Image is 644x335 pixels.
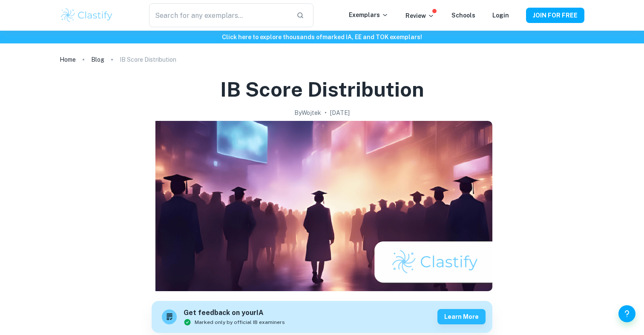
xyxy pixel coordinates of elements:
[152,301,492,333] a: Get feedback on yourIAMarked only by official IB examinersLearn more
[618,305,635,322] button: Help and Feedback
[60,7,114,24] img: Clastify logo
[152,121,492,291] img: IB Score Distribution cover image
[325,108,327,117] p: •
[91,54,104,66] a: Blog
[2,32,642,42] h6: Click here to explore thousands of marked IA, EE and TOK exemplars !
[294,108,321,117] h2: By Wojtek
[405,11,434,20] p: Review
[349,10,388,20] p: Exemplars
[120,55,176,64] p: IB Score Distribution
[437,309,486,324] button: Learn more
[330,108,350,117] h2: [DATE]
[492,12,509,19] a: Login
[149,3,290,27] input: Search for any exemplars...
[220,76,424,103] h1: IB Score Distribution
[526,8,584,23] button: JOIN FOR FREE
[60,54,76,66] a: Home
[451,12,475,19] a: Schools
[195,318,285,326] span: Marked only by official IB examiners
[184,308,285,318] h6: Get feedback on your IA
